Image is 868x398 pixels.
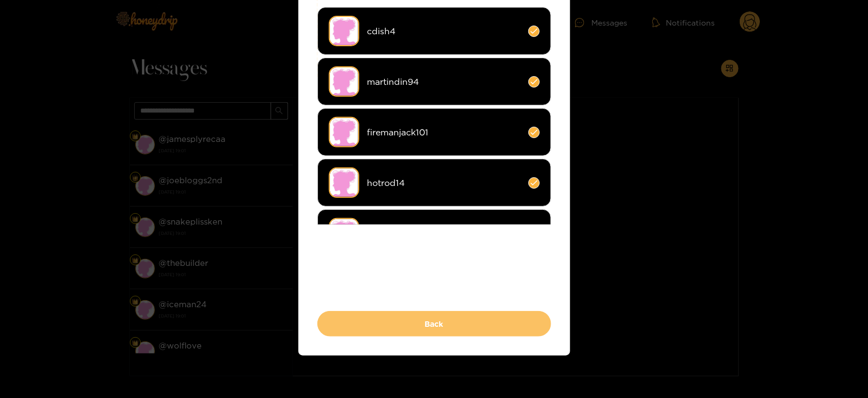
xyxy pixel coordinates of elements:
[367,25,520,38] span: cdish4
[329,66,359,97] img: no-avatar.png
[329,167,359,198] img: no-avatar.png
[329,218,359,248] img: no-avatar.png
[329,16,359,46] img: no-avatar.png
[317,311,551,337] button: Back
[367,76,520,88] span: martindin94
[329,117,359,147] img: no-avatar.png
[367,177,520,189] span: hotrod14
[367,126,520,139] span: firemanjack101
